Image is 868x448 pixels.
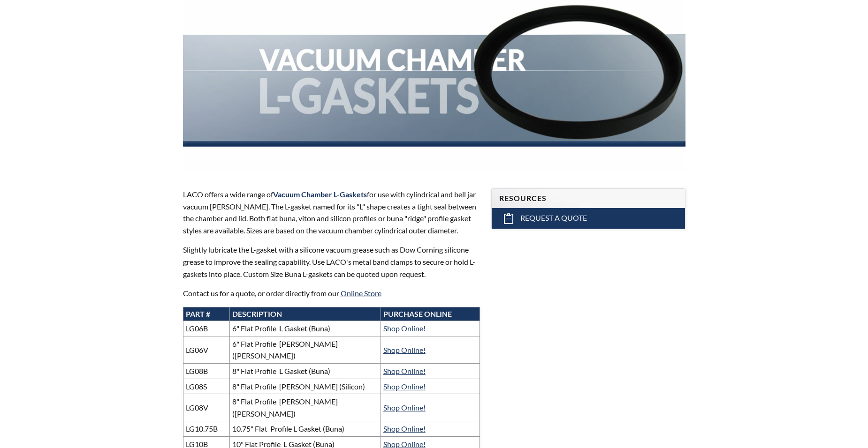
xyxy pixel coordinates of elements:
[341,289,381,298] a: Online Store
[183,421,229,437] td: LG10.75B
[229,336,381,363] td: 6" Flat Profile [PERSON_NAME] ([PERSON_NAME])
[383,366,426,375] a: Shop Online!
[183,336,229,363] td: LG06V
[383,324,426,333] a: Shop Online!
[229,394,381,421] td: 8" Flat Profile [PERSON_NAME] ([PERSON_NAME])
[383,345,426,354] a: Shop Online!
[183,244,480,280] p: Slightly lubricate the L-gasket with a silicone vacuum grease such as Dow Corning silicone grease...
[383,382,426,391] a: Shop Online!
[383,403,426,412] a: Shop Online!
[229,379,381,394] td: 8" Flat Profile [PERSON_NAME] (Silicon)
[273,190,367,199] strong: Vacuum Chamber L-Gaskets
[183,379,229,394] td: LG08S
[229,307,381,321] th: DESCRIPTION
[183,363,229,379] td: LG08B
[520,213,587,223] span: Request a Quote
[229,363,381,379] td: 8" Flat Profile L Gasket (Buna)
[183,287,480,299] p: Contact us for a quote, or order directly from our
[183,188,480,236] p: LACO offers a wide range of for use with cylindrical and bell jar vacuum [PERSON_NAME]. The L-gas...
[183,394,229,421] td: LG08V
[499,194,678,203] h4: Resources
[186,309,227,319] div: PART #
[381,307,480,321] th: PURCHASE ONLINE
[383,424,426,433] a: Shop Online!
[229,421,381,437] td: 10.75" Flat Profile L Gasket (Buna)
[492,208,685,229] a: Request a Quote
[183,321,229,336] td: LG06B
[229,321,381,336] td: 6" Flat Profile L Gasket (Buna)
